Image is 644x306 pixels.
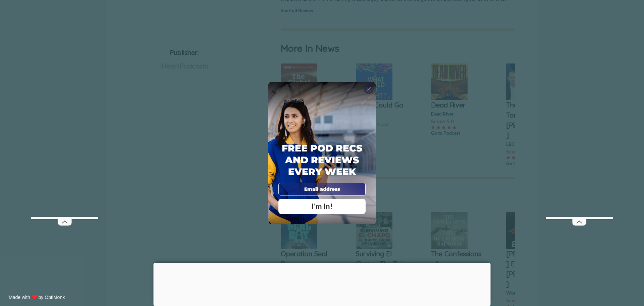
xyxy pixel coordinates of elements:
[312,202,333,211] span: I'm In!
[546,15,613,217] iframe: Advertisement
[282,142,362,177] span: Free Pod Recs and Reviews every week
[154,263,491,304] iframe: Advertisement
[9,295,65,300] a: Made with ♥️ by OptiMonk
[366,86,371,92] span: X
[31,15,98,217] iframe: Advertisement
[278,183,366,195] input: Email address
